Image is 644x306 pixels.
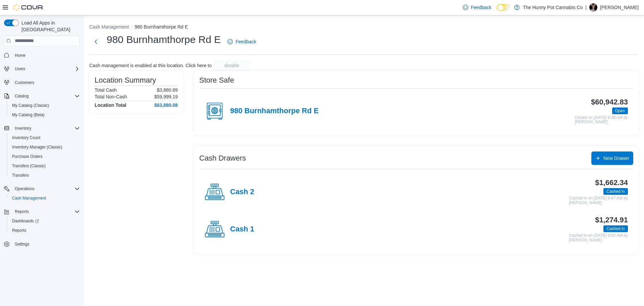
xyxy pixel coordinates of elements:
[471,4,491,11] span: Feedback
[230,225,254,234] h4: Cash 1
[230,107,319,116] h4: 980 Burnhamthorpe Rd E
[1,91,83,101] button: Catalog
[9,134,80,142] span: Inventory Count
[12,51,28,59] a: Home
[1,124,83,133] button: Inventory
[9,134,43,142] a: Inventory Count
[135,24,188,30] button: 980 Burnhamthorpe Rd E
[589,3,597,11] div: Kaila Paradis
[1,50,83,60] button: Home
[497,4,511,11] input: Dark Mode
[9,143,80,151] span: Inventory Manager (Classic)
[595,179,628,187] h3: $1,662.34
[15,186,35,191] span: Operations
[15,242,29,247] span: Settings
[569,196,628,205] p: Cashed In on [DATE] 8:47 AM by [PERSON_NAME]
[224,62,239,69] span: disable
[1,78,83,87] button: Customers
[12,103,49,108] span: My Catalog (Classic)
[9,217,80,225] span: Dashboards
[12,51,80,59] span: Home
[15,209,29,214] span: Reports
[12,195,46,201] span: Cash Management
[7,110,83,120] button: My Catalog (Beta)
[595,216,628,224] h3: $1,274.91
[12,112,45,118] span: My Catalog (Beta)
[9,111,80,119] span: My Catalog (Beta)
[12,144,62,150] span: Inventory Manager (Classic)
[12,135,41,140] span: Inventory Count
[9,171,80,179] span: Transfers
[12,185,37,193] button: Operations
[7,142,83,152] button: Inventory Manager (Classic)
[89,63,212,68] p: Cash management is enabled at this location. Click here to
[1,64,83,74] button: Users
[12,92,31,100] button: Catalog
[9,162,48,170] a: Transfers (Classic)
[95,76,156,84] h3: Location Summary
[7,152,83,161] button: Purchase Orders
[12,124,80,132] span: Inventory
[1,184,83,193] button: Operations
[1,239,83,249] button: Settings
[95,87,117,93] h6: Total Cash
[12,240,32,248] a: Settings
[575,116,628,125] p: Closed on [DATE] 8:38 AM by [PERSON_NAME]
[19,19,80,33] span: Load All Apps in [GEOGRAPHIC_DATA]
[157,87,178,93] p: $3,880.89
[1,207,83,216] button: Reports
[9,111,47,119] a: My Catalog (Beta)
[7,171,83,180] button: Transfers
[4,48,80,267] nav: Complex example
[225,35,259,48] a: Feedback
[213,60,251,71] button: disable
[12,228,26,233] span: Reports
[9,217,42,225] a: Dashboards
[569,233,628,243] p: Cashed In on [DATE] 8:50 AM by [PERSON_NAME]
[606,226,625,232] span: Cashed In
[89,35,103,48] button: Next
[585,3,587,11] p: |
[9,143,65,151] a: Inventory Manager (Classic)
[591,151,633,165] button: New Drawer
[460,1,494,14] a: Feedback
[12,124,34,132] button: Inventory
[7,161,83,171] button: Transfers (Classic)
[7,101,83,110] button: My Catalog (Classic)
[15,80,34,85] span: Customers
[603,155,629,162] span: New Drawer
[15,53,25,58] span: Home
[7,133,83,142] button: Inventory Count
[95,94,127,99] h6: Total Non-Cash
[154,102,178,108] h4: $63,880.08
[13,4,44,11] img: Cova
[7,216,83,226] a: Dashboards
[603,188,628,195] span: Cashed In
[95,102,126,108] h4: Location Total
[7,193,83,203] button: Cash Management
[497,11,497,11] span: Dark Mode
[9,194,80,202] span: Cash Management
[12,163,46,169] span: Transfers (Classic)
[12,208,32,216] button: Reports
[12,208,80,216] span: Reports
[615,108,625,114] span: Open
[12,92,80,100] span: Catalog
[12,79,37,87] a: Customers
[230,188,254,196] h4: Cash 2
[9,171,32,179] a: Transfers
[612,107,628,114] span: Open
[9,226,80,234] span: Reports
[9,101,80,110] span: My Catalog (Classic)
[89,24,129,30] button: Cash Management
[606,188,625,194] span: Cashed In
[9,152,45,161] a: Purchase Orders
[603,225,628,232] span: Cashed In
[235,38,256,45] span: Feedback
[600,3,639,11] p: [PERSON_NAME]
[7,226,83,235] button: Reports
[12,65,80,73] span: Users
[15,126,31,131] span: Inventory
[154,94,178,99] p: $59,999.19
[12,154,43,159] span: Purchase Orders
